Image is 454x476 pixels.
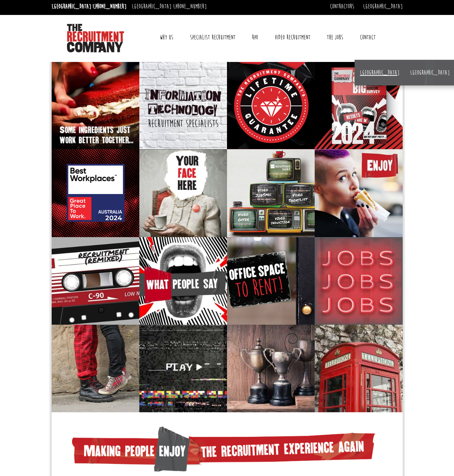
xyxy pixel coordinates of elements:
img: The Recruitment Company [67,24,124,52]
a: [GEOGRAPHIC_DATA] [363,2,403,10]
a: Why Us [154,28,179,46]
a: RPO [247,28,263,46]
img: Making People Enjoy The Recruitment Experiance again [72,427,376,472]
a: [GEOGRAPHIC_DATA] [410,69,450,77]
a: Contact [355,28,381,46]
a: The Jobs [321,28,349,46]
a: Video Recruitment [269,28,316,46]
a: [PHONE_NUMBER] [173,2,207,10]
li: [GEOGRAPHIC_DATA]: [50,1,128,12]
a: [PHONE_NUMBER] [93,2,127,10]
a: Specialist Recruitment [185,28,241,46]
li: [GEOGRAPHIC_DATA]: [130,1,208,12]
a: Contractors [330,2,354,10]
a: [GEOGRAPHIC_DATA] [360,69,399,77]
